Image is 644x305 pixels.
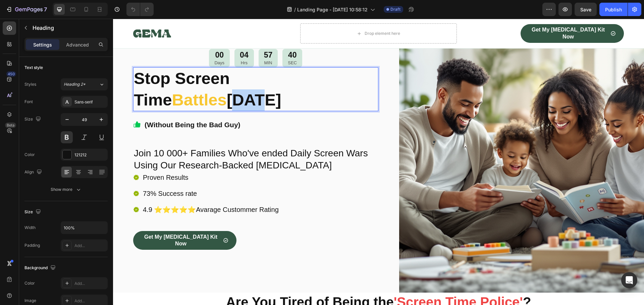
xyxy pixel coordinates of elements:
div: Padding [24,242,40,248]
button: 7 [3,3,50,16]
strong: Are You Tired of Being the [113,276,281,291]
input: Auto [61,222,107,234]
button: Publish [599,3,628,16]
div: 40 [175,31,184,42]
p: 4.9 ⭐⭐⭐⭐⭐Avarage Custommer Rating [30,186,166,195]
div: Color [24,280,35,286]
strong: Stop Screen Time [21,51,117,90]
p: SEC [175,42,184,47]
h2: Rich Text Editor. Editing area: main [20,49,265,92]
div: Open Intercom Messenger [621,272,637,288]
div: Add... [74,298,106,304]
p: (Without Being the Bad Guy) [32,101,127,110]
iframe: Design area [113,19,644,305]
span: Landing Page - [DATE] 10:58:12 [297,6,368,13]
p: Hrs [127,42,136,47]
div: Size [24,208,42,217]
p: Proven Results [30,154,166,163]
div: Align [24,168,43,177]
button: Heading 2* [61,78,108,90]
div: Image [24,298,36,304]
strong: ? [410,276,418,291]
h2: Join 10 000+ Families Who've ended Daily Screen Wars Using Our Research-Backed [MEDICAL_DATA] [20,128,265,154]
div: Undo/Redo [126,3,154,16]
div: Background [24,263,57,273]
span: Save [580,7,591,12]
a: Get My [MEDICAL_DATA] Kit Now [20,212,123,231]
p: Get My [MEDICAL_DATA] Kit Now [28,215,107,229]
div: Beta [5,123,16,128]
button: Save [575,3,597,16]
div: Styles [24,81,36,87]
strong: 'Screen Time Police' [281,276,410,291]
span: Draft [390,6,400,12]
span: Heading 2* [64,81,86,87]
p: Heading [33,24,105,32]
div: 04 [127,31,136,42]
strong: [DATE] [114,72,168,90]
div: Publish [605,6,622,13]
div: 121212 [74,152,106,158]
div: Add... [74,243,106,249]
div: Width [24,225,36,231]
div: Add... [74,281,106,287]
p: Settings [33,41,52,48]
div: Color [24,152,35,158]
div: Show more [51,186,82,193]
div: 450 [6,71,16,77]
div: Font [24,99,33,105]
div: Size [24,115,42,124]
div: 57 [151,31,160,42]
p: 73% Success rate [30,170,166,179]
button: Show more [24,183,108,196]
strong: Battles [59,72,113,90]
p: Advanced [66,41,89,48]
div: Text style [24,65,43,71]
p: MIN [151,42,160,47]
span: / [294,6,296,13]
p: 7 [44,5,47,13]
div: Sans-serif [74,99,106,105]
